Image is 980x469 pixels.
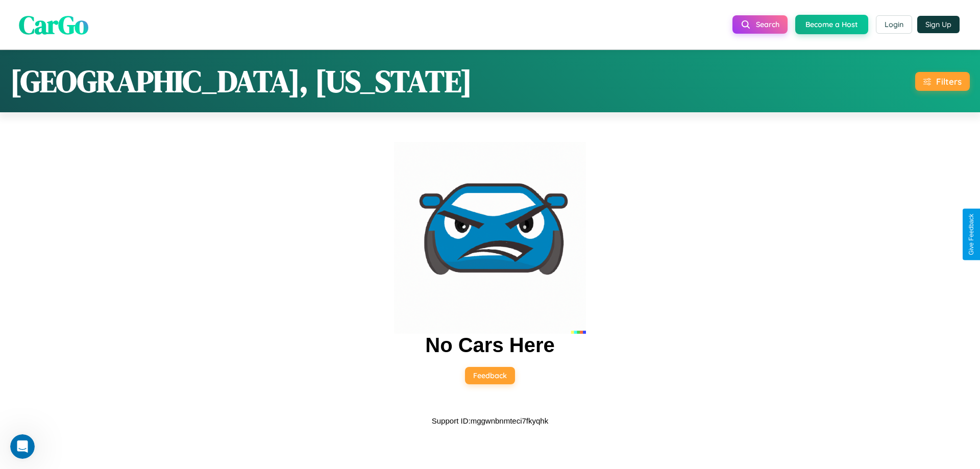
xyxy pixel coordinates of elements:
button: Sign Up [917,16,960,33]
div: Give Feedback [968,214,975,255]
button: Filters [915,72,970,91]
iframe: Intercom live chat [10,434,35,459]
button: Become a Host [795,15,868,34]
button: Login [876,15,912,34]
img: car [394,142,586,334]
h1: [GEOGRAPHIC_DATA], [US_STATE] [10,60,472,102]
div: Filters [936,76,962,87]
button: Search [732,15,788,34]
span: CarGo [19,7,88,42]
button: Feedback [465,367,515,384]
h2: No Cars Here [425,334,554,357]
span: Search [756,20,779,29]
p: Support ID: mggwnbnmteci7fkyqhk [432,414,548,428]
